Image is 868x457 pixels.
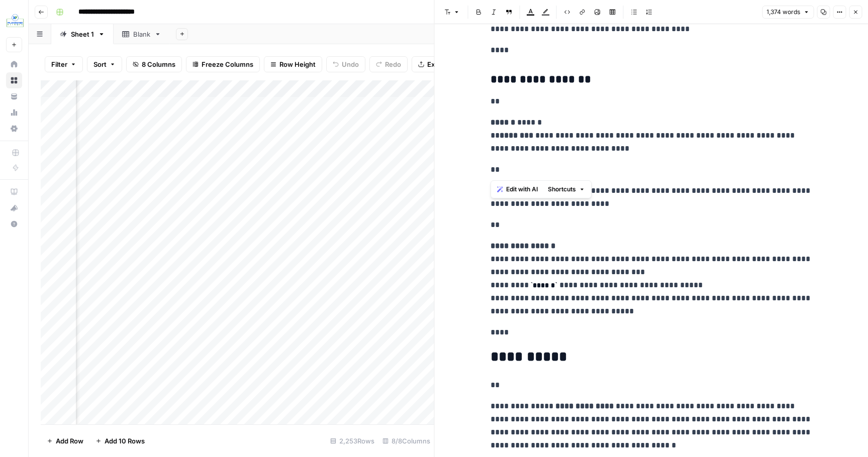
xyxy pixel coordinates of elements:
button: Undo [326,56,365,72]
span: Filter [51,59,67,69]
button: Sort [87,56,122,72]
div: Blank [133,29,150,39]
button: 1,374 words [762,6,814,19]
button: Shortcuts [544,183,589,196]
span: Add Row [56,436,83,446]
button: Filter [45,56,83,72]
button: What's new? [6,200,22,216]
button: Add 10 Rows [89,433,151,449]
span: 1,374 words [766,8,800,17]
div: Sheet 1 [71,29,94,39]
span: Freeze Columns [202,59,253,69]
a: Home [6,56,22,72]
a: Sheet 1 [51,24,114,44]
button: Freeze Columns [186,56,260,72]
span: Shortcuts [548,185,576,194]
span: Undo [342,59,359,69]
button: Workspace: XYPN [6,8,22,33]
span: Export CSV [427,59,463,69]
button: Row Height [264,56,322,72]
img: XYPN Logo [6,12,24,30]
a: Blank [114,24,170,44]
a: AirOps Academy [6,184,22,200]
span: Sort [93,59,107,69]
a: Settings [6,121,22,137]
span: Edit with AI [506,185,538,194]
span: Redo [385,59,401,69]
span: Add 10 Rows [105,436,145,446]
button: Edit with AI [493,183,542,196]
div: What's new? [7,200,22,215]
button: 8 Columns [126,56,182,72]
div: 2,253 Rows [326,433,378,449]
button: Redo [369,56,408,72]
a: Your Data [6,88,22,104]
span: 8 Columns [142,59,175,69]
span: Row Height [279,59,316,69]
button: Help + Support [6,216,22,232]
button: Export CSV [412,56,469,72]
button: Add Row [41,433,89,449]
a: Browse [6,72,22,88]
div: 8/8 Columns [378,433,434,449]
a: Usage [6,104,22,121]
